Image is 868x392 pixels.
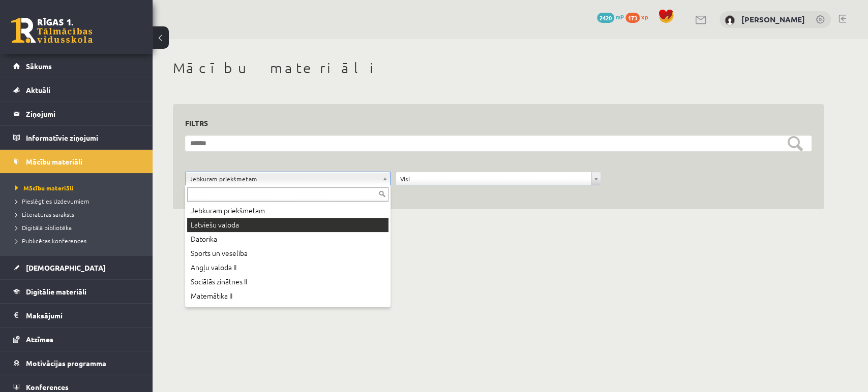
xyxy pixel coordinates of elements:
div: Latviešu valoda [187,218,388,232]
div: Matemātika II [187,289,388,303]
div: Uzņēmējdarbības pamati (Specializētais kurss) [187,303,388,317]
div: Jebkuram priekšmetam [187,204,388,218]
div: Datorika [187,232,388,246]
div: Sports un veselība [187,246,388,260]
div: Sociālās zinātnes II [187,275,388,289]
div: Angļu valoda II [187,260,388,275]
